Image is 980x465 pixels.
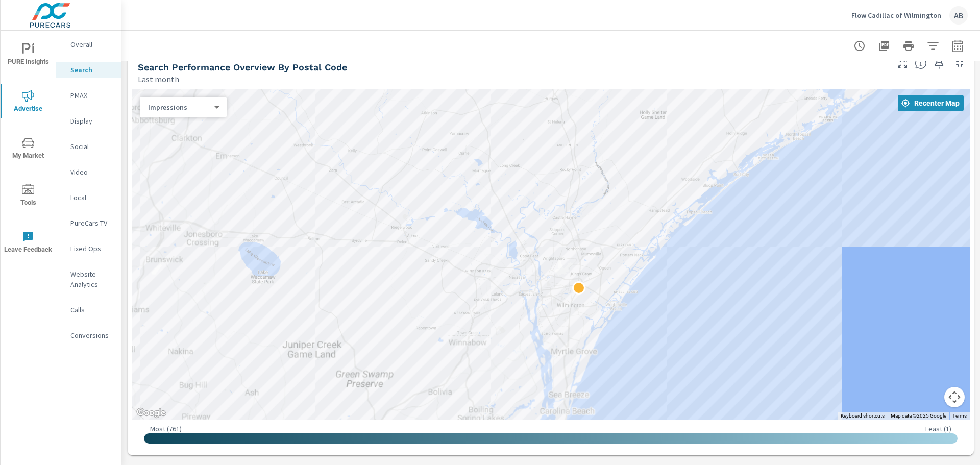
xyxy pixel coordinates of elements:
p: Video [70,167,113,177]
button: Keyboard shortcuts [841,412,885,420]
div: Search [56,62,121,78]
div: Local [56,190,121,205]
p: Overall [70,39,113,50]
p: Fixed Ops [70,243,113,254]
span: Understand Search performance data by postal code. Individual postal codes can be selected and ex... [915,57,927,69]
button: Minimize Widget [951,55,968,71]
span: Advertise [4,90,53,115]
p: Conversions [70,330,113,340]
div: Video [56,164,121,180]
p: PureCars TV [70,218,113,228]
p: Display [70,116,113,126]
span: Leave Feedback [4,231,53,256]
div: Fixed Ops [56,241,121,256]
div: Calls [56,302,121,317]
span: My Market [4,137,53,162]
p: Local [70,192,113,203]
div: Conversions [56,328,121,343]
div: Website Analytics [56,266,121,292]
p: Calls [70,305,113,315]
a: Terms (opens in new tab) [952,413,967,419]
p: PMAX [70,90,113,101]
div: Overall [56,37,121,52]
span: Tools [4,184,53,209]
span: Recenter Map [902,99,960,108]
div: Social [56,139,121,154]
p: Social [70,141,113,152]
div: PureCars TV [56,215,121,231]
button: Print Report [898,36,919,56]
p: Flow Cadillac of Wilmington [851,11,941,20]
img: Google [134,406,168,420]
p: Last month [138,73,179,85]
div: Impressions [140,103,218,112]
span: PURE Insights [4,43,53,68]
p: Impressions [148,103,210,112]
button: Make Fullscreen [894,55,911,71]
button: "Export Report to PDF" [874,36,894,56]
p: Least ( 1 ) [925,424,951,433]
button: Recenter Map [898,95,964,111]
button: Map camera controls [944,387,965,407]
p: Search [70,65,113,75]
p: Website Analytics [70,269,113,289]
h5: Search Performance Overview By Postal Code [138,62,347,72]
div: Display [56,113,121,129]
div: nav menu [1,31,56,265]
span: Map data ©2025 Google [891,413,946,419]
span: Save this to your personalized report [931,55,947,71]
a: Open this area in Google Maps (opens a new window) [134,406,168,420]
div: PMAX [56,88,121,103]
p: Most ( 761 ) [150,424,182,433]
div: AB [949,6,968,25]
